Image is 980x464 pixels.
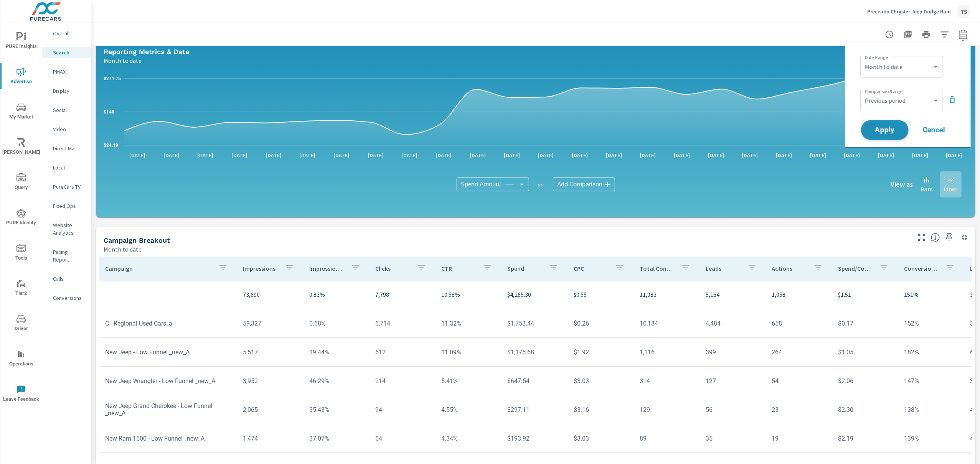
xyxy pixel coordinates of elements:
[568,371,634,391] td: $3.03
[898,429,964,448] td: 139%
[574,290,627,299] p: $0.55
[700,314,766,333] td: 4,484
[53,221,85,237] p: Website Analytics
[3,385,40,404] span: Leave Feedback
[104,76,121,81] text: $271.75
[369,400,435,420] td: 94
[832,342,898,362] td: $1.05
[838,290,892,299] p: $1.51
[944,184,958,194] p: Lines
[770,151,797,159] p: [DATE]
[53,183,85,191] p: PureCars TV
[104,109,114,115] text: $148
[303,400,369,420] td: 35.43%
[766,371,832,391] td: 54
[53,49,85,56] p: Search
[634,400,700,420] td: 129
[941,151,968,159] p: [DATE]
[42,28,91,39] div: Overall
[568,429,634,448] td: $3.03
[832,371,898,391] td: $2.06
[838,265,873,272] p: Spend/Conversion
[430,151,457,159] p: [DATE]
[243,265,278,272] p: Impressions
[237,400,303,420] td: 2,065
[634,371,700,391] td: 314
[53,125,85,133] p: Video
[99,314,237,333] td: C - Regional Used Cars_a
[104,48,189,56] h5: Reporting Metrics & Data
[99,342,237,362] td: New Jeep - Low Funnel _new_A
[501,429,567,448] td: $193.92
[873,151,899,159] p: [DATE]
[574,265,609,272] p: CPC
[441,265,477,272] p: CTR
[0,23,42,411] div: nav menu
[566,151,593,159] p: [DATE]
[435,314,501,333] td: 11.32%
[369,342,435,362] td: 612
[53,164,85,171] p: Local
[369,429,435,448] td: 64
[309,290,363,299] p: 0.83%
[53,30,85,37] p: Overall
[668,151,695,159] p: [DATE]
[237,342,303,362] td: 5,517
[435,342,501,362] td: 11.09%
[501,400,567,420] td: $297.11
[832,429,898,448] td: $2.19
[501,314,567,333] td: $1,753.44
[839,151,866,159] p: [DATE]
[42,123,91,135] div: Video
[53,106,85,114] p: Social
[42,85,91,97] div: Display
[464,151,491,159] p: [DATE]
[832,314,898,333] td: $0.17
[42,246,91,265] div: Pacing Report
[396,151,423,159] p: [DATE]
[3,314,40,333] span: Driver
[3,138,40,157] span: [PERSON_NAME]
[3,209,40,227] span: PURE Identity
[375,290,429,299] p: 7,798
[42,162,91,173] div: Local
[124,151,151,159] p: [DATE]
[237,371,303,391] td: 3,952
[303,314,369,333] td: 0.68%
[260,151,287,159] p: [DATE]
[904,265,939,272] p: Conversion Rate
[104,143,118,148] text: $24.19
[53,294,85,302] p: Conversions
[42,219,91,239] div: Website Analytics
[42,181,91,193] div: PureCars TV
[42,292,91,304] div: Conversions
[766,314,832,333] td: 658
[498,151,525,159] p: [DATE]
[42,104,91,116] div: Social
[3,103,40,122] span: My Market
[309,265,345,272] p: Impression Share
[501,371,567,391] td: $647.54
[3,32,40,51] span: PURE Insights
[53,202,85,210] p: Fixed Ops
[957,5,971,18] div: TS
[861,120,909,140] button: Apply
[507,265,543,272] p: Spend
[867,8,951,15] p: Precision Chrysler Jeep Dodge Ram
[243,290,297,299] p: 73,690
[42,47,91,58] div: Search
[158,151,185,159] p: [DATE]
[3,67,40,86] span: Advertise
[640,290,693,299] p: 11,983
[700,429,766,448] td: 35
[706,265,741,272] p: Leads
[192,151,219,159] p: [DATE]
[931,233,940,242] span: This is a summary of Search performance results by campaign. Each column can be sorted.
[553,178,615,191] div: Add Comparison
[766,400,832,420] td: 23
[916,231,928,244] button: Make Fullscreen
[441,290,495,299] p: 10.58%
[959,231,971,244] button: Minimize Widget
[700,371,766,391] td: 127
[3,244,40,263] span: Tools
